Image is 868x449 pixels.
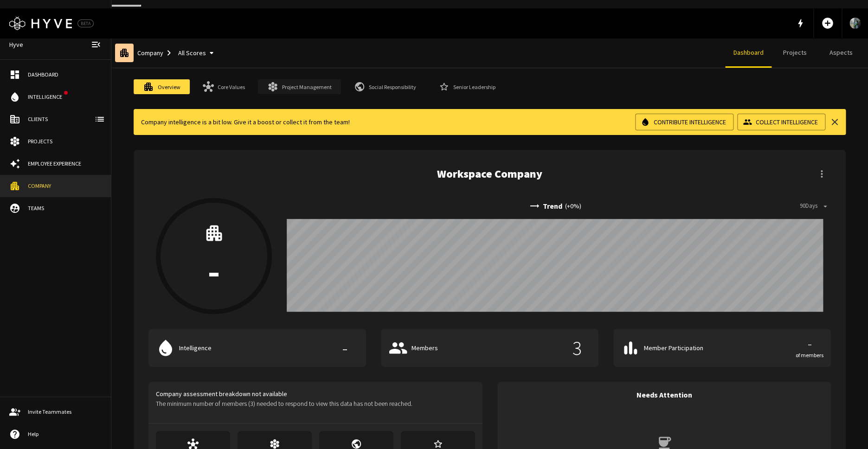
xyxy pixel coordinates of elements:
[28,408,102,416] div: Invite Teammates
[156,198,272,314] button: -
[6,36,27,53] a: Hyve
[148,329,366,367] button: Intelligence-
[28,71,102,79] div: Dashboard
[179,343,327,353] p: Intelligence
[204,252,225,289] p: -
[345,79,425,94] a: Social Responsibility
[28,182,102,190] div: Company
[90,110,109,128] button: client-list
[842,8,868,38] a: Account
[258,79,341,94] a: Project Management
[9,91,20,103] span: water_drop
[529,200,540,212] span: trending_flat
[543,200,562,212] p: Trend
[437,167,542,181] h5: Workspace Company
[28,160,102,168] div: Employee Experience
[772,38,818,68] a: Projects
[134,79,190,94] a: Overview
[635,114,733,131] button: Contribute Intelligence
[156,389,475,399] p: Company assessment breakdown not available
[28,137,102,146] div: Projects
[565,201,581,211] p: ( + 0 %)
[429,79,505,94] a: Senior Leadership
[725,38,772,68] a: Dashboard
[817,13,838,33] button: Add
[174,45,221,62] button: All Scores
[818,38,864,68] a: Aspects
[641,117,650,127] span: water_drop
[28,430,102,438] div: Help
[725,38,864,68] div: client navigation tabs
[141,117,628,127] p: Company intelligence is a bit low. Give it a boost or collect it from the team!
[737,114,825,131] button: Collect Intelligence
[797,199,831,213] button: 90Days
[156,399,434,408] p: The minimum number of members (3) needed to respond to view this data has not been reached.
[28,93,66,101] div: Intelligence
[193,79,254,94] a: Core Values
[821,202,829,210] span: arrow_drop_down
[77,19,94,27] div: BETA
[821,17,834,30] span: add_circle
[156,338,175,358] span: water_drop
[849,16,861,31] img: User Avatar
[636,389,692,401] h6: Needs Attention
[331,338,359,358] p: -
[137,45,221,62] div: Company
[28,115,102,123] div: Clients
[28,204,102,212] div: Teams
